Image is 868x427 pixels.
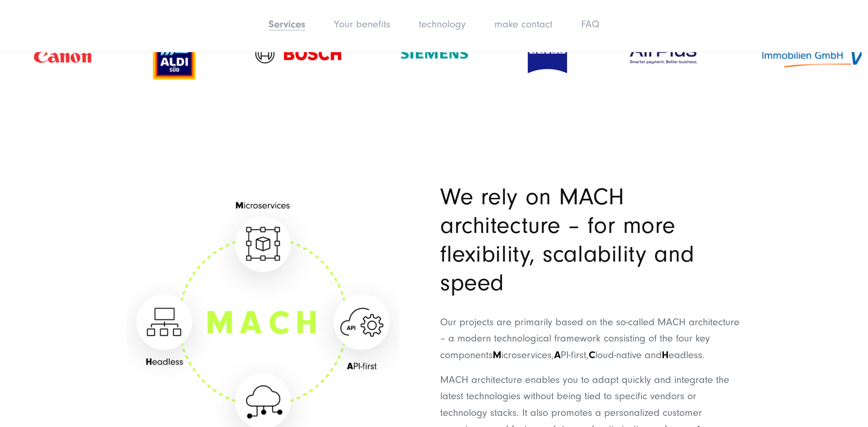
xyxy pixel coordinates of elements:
a: FAQ [581,18,599,30]
a: make contact [494,18,552,30]
a: Services [269,18,305,30]
img: Customer logo Siemens AG Green - Digital agency SUNZINET-svg [401,48,468,59]
font: icroservices, [501,349,554,361]
font: H [662,349,669,361]
font: Our projects are primarily based on the so-called MACH architecture – a modern technological fram... [440,316,739,361]
img: Customer logo Canon red - Digital agency SUNZINET [32,38,93,70]
font: A [554,349,561,361]
a: technology [419,18,466,30]
font: M [493,349,501,361]
img: Customer logo of the digital agency SUNZINET - Bosch Logo [255,44,341,63]
img: Customer logo Zeiss Blue and White - Digital agency SUNZINET [528,34,567,73]
font: C [589,349,595,361]
img: Aldi-sued-customer-logo-digital-agency-SUNZINET [153,28,196,80]
font: We rely on MACH architecture – for more flexibility, scalability and speed [440,183,695,296]
font: eadless. [669,349,705,361]
img: AirPlus Logo [627,41,699,66]
a: Your benefits [334,18,390,30]
font: PI-first, [561,349,589,361]
font: loud-native and [595,349,662,361]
